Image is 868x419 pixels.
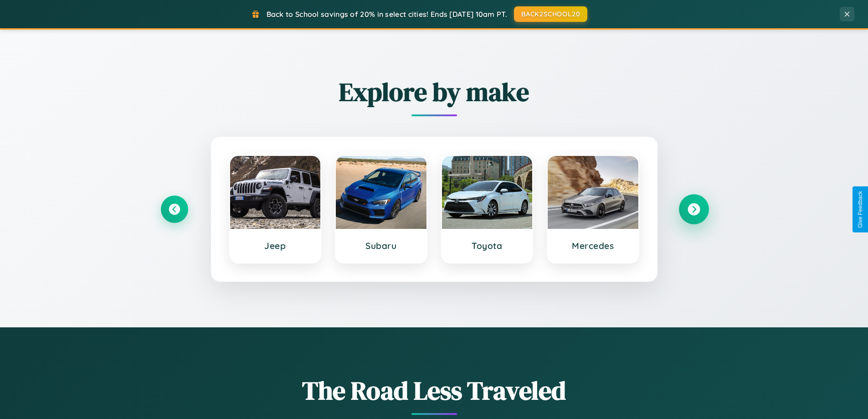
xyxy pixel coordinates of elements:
[557,240,629,251] h3: Mercedes
[161,74,708,109] h2: Explore by make
[239,240,312,251] h3: Jeep
[345,240,417,251] h3: Subaru
[857,191,863,228] div: Give Feedback
[161,373,708,408] h1: The Road Less Traveled
[514,6,587,22] button: BACK2SCHOOL20
[267,10,507,19] span: Back to School savings of 20% in select cities! Ends [DATE] 10am PT.
[451,240,524,251] h3: Toyota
